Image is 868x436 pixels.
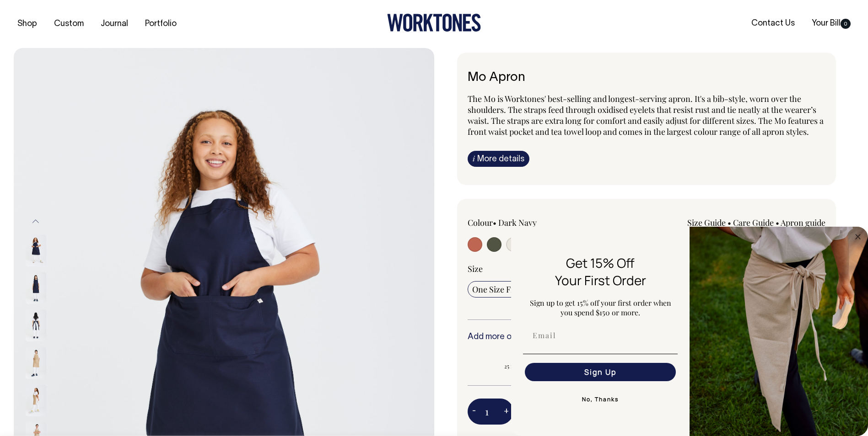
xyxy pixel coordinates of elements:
span: 5% OFF [472,351,578,362]
div: Colour [468,217,611,228]
img: underline [523,354,678,354]
a: Custom [50,16,87,32]
button: + [499,403,513,421]
span: 25 more to apply [472,362,578,370]
button: - [468,403,480,421]
a: Contact Us [748,16,798,31]
img: dark-navy [26,309,46,341]
a: Your Bill0 [808,16,854,31]
h6: Mo Apron [468,71,826,85]
div: Size [468,263,826,274]
a: iMore details [468,151,529,167]
span: The Mo is Worktones' best-selling and longest-serving apron. It's a bib-style, worn over the shou... [468,93,824,137]
span: One Size Fits All [472,284,530,295]
span: Your First Order [555,271,646,289]
a: Size Guide [687,217,726,228]
a: Journal [97,16,132,32]
img: khaki [26,347,46,379]
img: 5e34ad8f-4f05-4173-92a8-ea475ee49ac9.jpeg [690,227,868,436]
input: One Size Fits All [468,281,535,298]
span: i [473,154,475,163]
h6: Add more of this item or any of our other to save [468,333,826,342]
img: khaki [26,384,46,416]
button: Previous [29,211,43,232]
span: • [728,217,731,228]
img: dark-navy [26,272,46,304]
a: Apron guide [781,217,825,228]
input: Email [525,326,676,345]
button: Close dialog [852,231,863,242]
span: • [776,217,779,228]
a: Care Guide [733,217,774,228]
div: FLYOUT Form [511,227,868,436]
button: Sign Up [525,363,676,381]
span: Get 15% Off [566,254,635,271]
span: 0 [841,19,851,29]
span: Sign up to get 15% off your first order when you spend $150 or more. [530,298,671,317]
input: 5% OFF 25 more to apply [468,349,582,372]
span: • [493,217,496,228]
img: dark-navy [26,234,46,266]
a: Portfolio [141,16,180,32]
label: Dark Navy [498,217,537,228]
a: Shop [14,16,41,32]
button: No, Thanks [523,390,678,409]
